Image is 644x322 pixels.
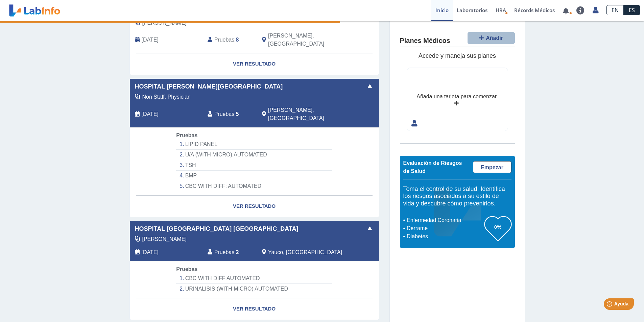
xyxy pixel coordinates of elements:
[214,36,234,44] span: Pruebas
[268,32,343,48] span: Ponce, PR
[142,248,159,256] span: 2024-05-19
[142,235,187,243] span: Rodriguez Diaz, Jaritza
[176,150,332,160] li: U/A (WITH MICRO),AUTOMATED
[130,298,379,320] a: Ver Resultado
[135,224,299,233] span: Hospital [GEOGRAPHIC_DATA] [GEOGRAPHIC_DATA]
[268,248,342,256] span: Yauco, PR
[142,36,159,44] span: 2025-03-11
[403,185,511,207] h5: Toma el control de su salud. Identifica los riesgos asociados a su estilo de vida y descubre cómo...
[176,139,332,150] li: LIPID PANEL
[405,224,484,232] li: Derrame
[606,5,624,15] a: EN
[624,5,640,15] a: ES
[405,216,484,224] li: Enfermedad Coronaria
[176,273,332,284] li: CBC WITH DIFF AUTOMATED
[176,132,197,138] span: Pruebas
[419,52,496,59] span: Accede y maneja sus planes
[584,296,637,315] iframe: Help widget launcher
[130,53,379,75] a: Ver Resultado
[176,284,332,294] li: URINALISIS (WITH MICRO) AUTOMATED
[481,165,503,170] span: Empezar
[202,248,257,256] div: :
[496,7,506,14] span: HRA
[236,37,239,43] b: 8
[468,32,515,44] button: Añadir
[176,160,332,171] li: TSH
[176,266,197,272] span: Pruebas
[405,232,484,241] li: Diabetes
[214,110,234,118] span: Pruebas
[236,111,239,117] b: 5
[202,32,257,48] div: :
[400,37,450,45] h4: Planes Médicos
[403,160,462,174] span: Evaluación de Riesgos de Salud
[473,161,511,173] a: Empezar
[236,249,239,255] b: 2
[416,93,498,101] div: Añada una tarjeta para comenzar.
[484,223,511,231] h3: 0%
[142,19,187,27] span: Martinez Colon, Jorge
[176,181,332,191] li: CBC WITH DIFF: AUTOMATED
[268,106,343,122] span: Ponce, PR
[214,248,234,256] span: Pruebas
[130,196,379,217] a: Ver Resultado
[176,171,332,181] li: BMP
[135,82,283,91] span: Hospital [PERSON_NAME][GEOGRAPHIC_DATA]
[142,93,191,101] span: Non Staff, Physician
[202,106,257,122] div: :
[142,110,159,118] span: 2024-12-27
[486,35,503,41] span: Añadir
